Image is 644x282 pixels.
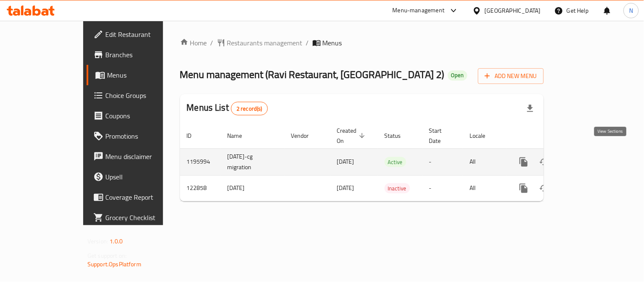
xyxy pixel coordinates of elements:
[105,50,184,60] span: Branches
[105,131,184,141] span: Promotions
[485,71,537,81] span: Add New Menu
[227,38,303,48] span: Restaurants management
[211,38,214,48] li: /
[520,98,540,119] div: Export file
[87,250,127,261] span: Get support on:
[87,236,108,247] span: Version:
[217,38,303,48] a: Restaurants management
[337,156,354,167] span: [DATE]
[385,184,410,193] span: Inactive
[393,6,445,16] div: Menu-management
[87,146,191,167] a: Menu disclaimer
[534,178,554,198] button: Change Status
[337,126,368,146] span: Created On
[105,212,184,223] span: Grocery Checklist
[337,182,354,193] span: [DATE]
[87,207,191,228] a: Grocery Checklist
[87,65,191,85] a: Menus
[87,259,141,270] a: Support.OpsPlatform
[180,65,444,84] span: Menu management ( Ravi Restaurant, [GEOGRAPHIC_DATA] 2 )
[87,24,191,45] a: Edit Restaurant
[323,38,342,48] span: Menus
[87,126,191,146] a: Promotions
[629,6,633,15] span: N
[385,157,406,167] span: Active
[485,6,541,15] div: [GEOGRAPHIC_DATA]
[105,151,184,162] span: Menu disclaimer
[221,148,284,175] td: [DATE]-cg migration
[110,236,123,247] span: 1.0.0
[306,38,309,48] li: /
[187,101,268,115] h2: Menus List
[107,70,184,80] span: Menus
[187,131,203,141] span: ID
[87,106,191,126] a: Coupons
[507,123,602,149] th: Actions
[180,175,221,201] td: 122858
[87,167,191,187] a: Upsell
[385,183,410,193] div: Inactive
[422,175,463,201] td: -
[534,152,554,172] button: Change Status
[385,157,406,167] div: Active
[514,178,534,198] button: more
[470,131,497,141] span: Locale
[228,131,253,141] span: Name
[291,131,320,141] span: Vendor
[514,152,534,172] button: more
[87,45,191,65] a: Branches
[478,68,544,84] button: Add New Menu
[105,192,184,202] span: Coverage Report
[180,148,221,175] td: 1195994
[105,111,184,121] span: Coupons
[231,105,267,113] span: 2 record(s)
[180,123,602,201] table: enhanced table
[105,90,184,101] span: Choice Groups
[105,172,184,182] span: Upsell
[180,38,544,48] nav: breadcrumb
[231,102,268,115] div: Total records count
[463,175,507,201] td: All
[463,148,507,175] td: All
[221,175,284,201] td: [DATE]
[180,38,207,48] a: Home
[422,148,463,175] td: -
[429,126,453,146] span: Start Date
[448,72,467,79] span: Open
[385,131,412,141] span: Status
[87,85,191,106] a: Choice Groups
[448,70,467,81] div: Open
[105,29,184,39] span: Edit Restaurant
[87,187,191,207] a: Coverage Report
